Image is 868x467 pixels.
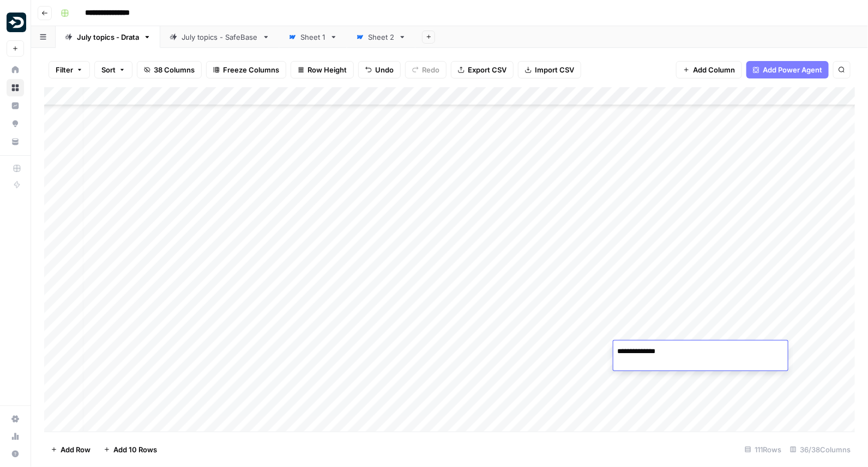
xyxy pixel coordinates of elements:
[94,61,132,78] button: Sort
[740,441,786,458] div: 111 Rows
[358,61,401,78] button: Undo
[182,32,258,43] div: July topics - SafeBase
[763,64,822,75] span: Add Power Agent
[405,61,447,78] button: Redo
[160,26,279,48] a: July topics - SafeBase
[279,26,347,48] a: Sheet 1
[7,445,24,463] button: Help + Support
[44,441,97,458] button: Add Row
[7,79,24,96] a: Browse
[206,61,286,78] button: Freeze Columns
[368,32,394,43] div: Sheet 2
[7,410,24,428] a: Settings
[77,32,139,43] div: July topics - Drata
[56,26,160,48] a: July topics - Drata
[518,61,581,78] button: Import CSV
[7,428,24,445] a: Usage
[7,133,24,150] a: Your Data
[7,61,24,78] a: Home
[7,115,24,132] a: Opportunities
[7,9,24,36] button: Workspace: Drata
[113,444,157,455] span: Add 10 Rows
[223,64,279,75] span: Freeze Columns
[56,64,73,75] span: Filter
[137,61,202,78] button: 38 Columns
[308,64,347,75] span: Row Height
[61,444,91,455] span: Add Row
[97,441,164,458] button: Add 10 Rows
[468,64,507,75] span: Export CSV
[49,61,90,78] button: Filter
[347,26,415,48] a: Sheet 2
[693,64,735,75] span: Add Column
[535,64,574,75] span: Import CSV
[746,61,829,78] button: Add Power Agent
[422,64,439,75] span: Redo
[451,61,514,78] button: Export CSV
[101,64,116,75] span: Sort
[786,441,855,458] div: 36/38 Columns
[375,64,394,75] span: Undo
[7,97,24,114] a: Insights
[300,32,325,43] div: Sheet 1
[291,61,354,78] button: Row Height
[676,61,742,78] button: Add Column
[7,13,26,32] img: Drata Logo
[154,64,195,75] span: 38 Columns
